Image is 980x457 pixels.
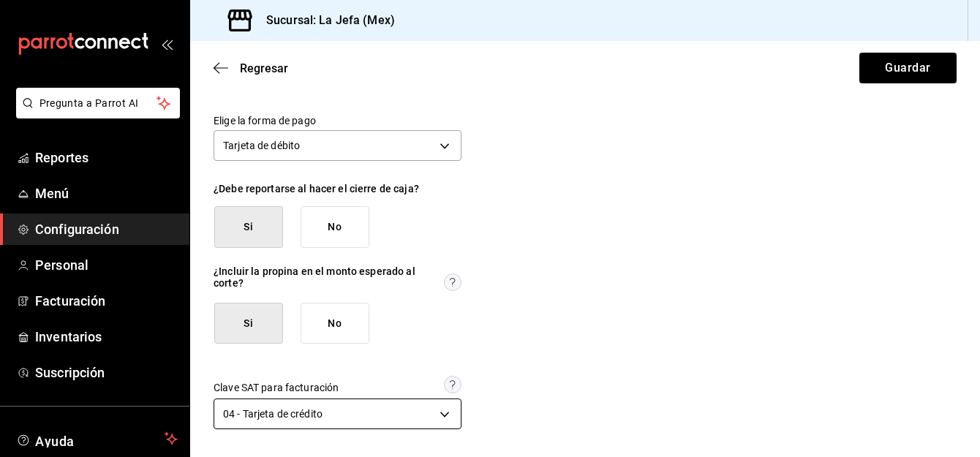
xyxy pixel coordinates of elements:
[35,219,178,239] span: Configuración
[214,206,283,248] button: Si
[301,206,369,248] button: No
[214,382,339,393] div: Clave SAT para facturación
[35,363,178,382] span: Suscripción
[255,12,395,29] h3: Sucursal: La Jefa (Mex)
[35,148,178,167] span: Reportes
[16,88,180,118] button: Pregunta a Parrot AI
[214,130,461,161] div: Tarjeta de débito
[35,255,178,275] span: Personal
[301,303,369,344] button: No
[35,184,178,203] span: Menú
[35,430,159,447] span: Ayuda
[214,61,288,75] button: Regresar
[240,61,288,75] span: Regresar
[35,327,178,347] span: Inventarios
[214,399,461,429] div: 04 - Tarjeta de crédito
[214,265,432,289] div: ¿Incluir la propina en el monto esperado al corte?
[859,53,957,83] button: Guardar
[161,38,173,50] button: open_drawer_menu
[39,96,157,111] span: Pregunta a Parrot AI
[214,303,283,344] button: Si
[10,106,180,121] a: Pregunta a Parrot AI
[214,116,461,126] label: Elige la forma de pago
[35,291,178,311] span: Facturación
[214,183,461,194] div: ¿Debe reportarse al hacer el cierre de caja?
